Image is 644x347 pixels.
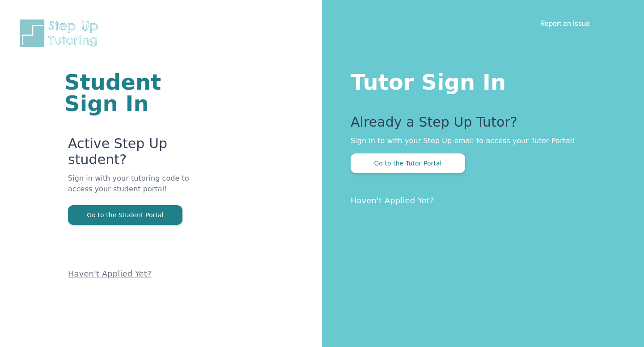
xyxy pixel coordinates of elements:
a: Report an Issue [540,19,590,28]
h1: Tutor Sign In [351,68,608,93]
a: Go to the Student Portal [68,211,182,219]
a: Haven't Applied Yet? [68,269,152,278]
a: Haven't Applied Yet? [351,196,434,205]
p: Already a Step Up Tutor? [351,114,608,136]
h1: Student Sign In [64,71,215,114]
p: Sign in with your tutoring code to access your student portal! [68,173,215,205]
button: Go to the Tutor Portal [351,153,465,173]
button: Go to the Student Portal [68,205,182,225]
img: Step Up Tutoring horizontal logo [18,18,104,49]
p: Sign in to with your Step Up email to access your Tutor Portal! [351,136,608,146]
a: Go to the Tutor Portal [351,159,465,167]
p: Active Step Up student? [68,136,215,173]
